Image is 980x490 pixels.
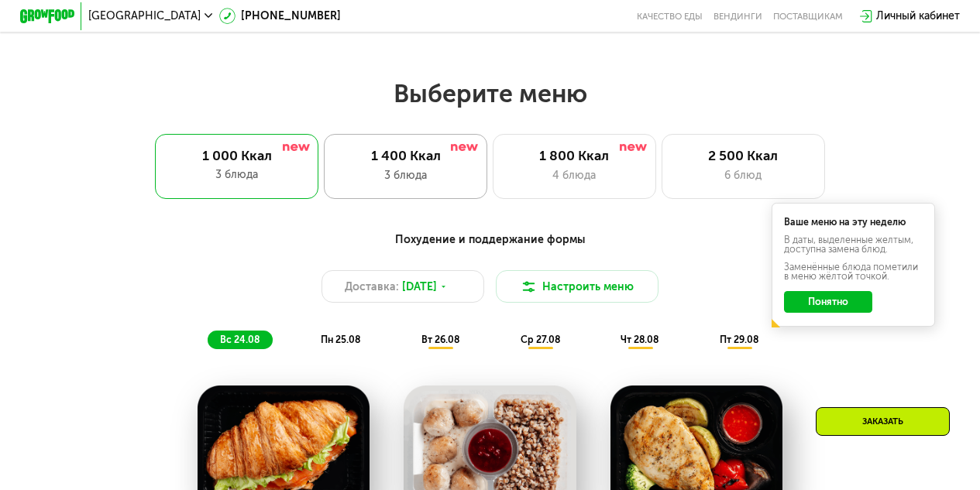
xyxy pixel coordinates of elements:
span: вс 24.08 [220,334,260,345]
div: Заказать [816,407,950,436]
span: ср 27.08 [521,334,560,345]
button: Настроить меню [496,270,659,303]
div: 3 блюда [339,167,473,183]
h2: Выберите меню [43,78,937,109]
span: [GEOGRAPHIC_DATA] [88,11,201,22]
a: Вендинги [714,11,762,22]
div: Личный кабинет [876,8,960,24]
div: Похудение и поддержание формы [87,231,892,248]
button: Понятно [784,291,872,313]
a: [PHONE_NUMBER] [219,8,341,24]
span: вт 26.08 [421,334,459,345]
div: 3 блюда [169,166,304,183]
div: 4 блюда [507,167,642,183]
div: поставщикам [773,11,843,22]
div: 1 400 Ккал [339,148,473,164]
div: 1 000 Ккал [169,148,304,164]
a: Качество еды [637,11,703,22]
div: Ваше меню на эту неделю [784,218,923,227]
div: 2 500 Ккал [676,148,810,164]
div: В даты, выделенные желтым, доступна замена блюд. [784,235,923,255]
div: 1 800 Ккал [507,148,642,164]
div: 6 блюд [676,167,810,183]
span: пт 29.08 [720,334,758,345]
span: [DATE] [402,279,437,295]
span: пн 25.08 [321,334,360,345]
span: чт 28.08 [621,334,658,345]
div: Заменённые блюда пометили в меню жёлтой точкой. [784,262,923,282]
span: Доставка: [345,279,399,295]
